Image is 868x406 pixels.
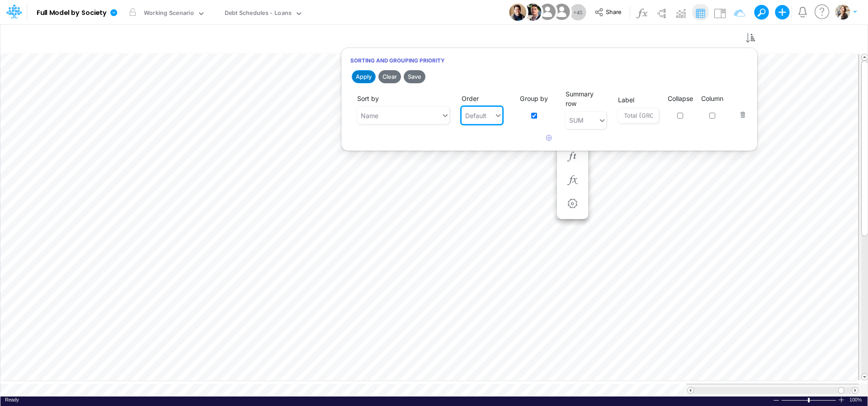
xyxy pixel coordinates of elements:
div: SUM [569,115,584,125]
div: Zoom [781,396,838,403]
div: Zoom In [838,396,845,403]
label: Group by [520,94,548,103]
b: Full Model by Society [37,9,107,17]
button: Clear [378,70,401,83]
div: Working Scenario [144,9,194,19]
span: Ready [5,397,19,402]
h6: Sorting and grouping priority [341,53,757,68]
div: Default [465,111,486,120]
label: Sort by [357,94,379,103]
span: 100% [849,396,863,403]
div: Debt Schedules - Loans [225,9,292,19]
img: User Image Icon [537,2,557,22]
div: Name [361,111,378,120]
div: Zoom level [849,396,863,403]
span: + 45 [573,10,582,15]
label: Order [462,94,479,103]
span: Share [606,8,621,15]
label: Column [701,94,723,103]
button: Save [404,70,425,83]
img: User Image Icon [552,2,572,22]
button: Remove row [734,97,746,121]
label: Collapse [668,94,693,103]
a: Notifications [797,7,808,17]
img: User Image Icon [524,4,541,21]
label: Summary row [566,89,606,108]
div: Zoom [808,398,810,402]
input: Type a title here [8,29,671,47]
label: Label [618,95,634,105]
div: Zoom Out [773,397,780,404]
button: Apply [352,70,376,83]
button: Share [590,5,627,19]
img: User Image Icon [509,4,526,21]
div: In Ready mode [5,396,19,403]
